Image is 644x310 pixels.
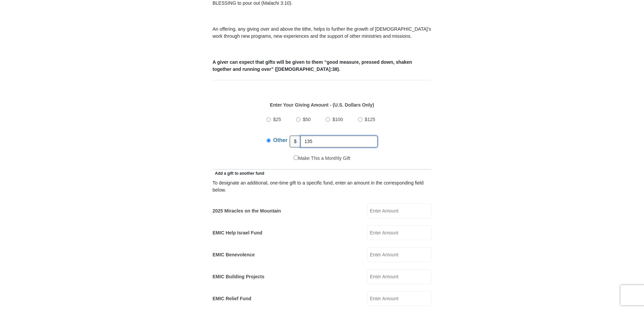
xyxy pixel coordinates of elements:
b: A giver can expect that gifts will be given to them “good measure, pressed down, shaken together ... [213,59,412,72]
span: Add a gift to another fund [213,171,264,176]
input: Make This a Monthly Gift [294,156,298,160]
input: Enter Amount [367,247,431,262]
span: $100 [332,117,343,122]
span: $25 [273,117,281,122]
label: Make This a Monthly Gift [294,155,350,162]
input: Enter Amount [367,225,431,240]
div: To designate an additional, one-time gift to a specific fund, enter an amount in the correspondin... [213,179,431,194]
span: $50 [303,117,311,122]
label: EMIC Help Israel Fund [213,229,262,236]
input: Other Amount [300,136,378,147]
span: Other [273,137,288,143]
label: 2025 Miracles on the Mountain [213,207,281,215]
label: EMIC Relief Fund [213,295,251,302]
label: EMIC Building Projects [213,273,264,280]
input: Enter Amount [367,203,431,218]
input: Enter Amount [367,269,431,284]
label: EMIC Benevolence [213,251,255,258]
p: An offering, any giving over and above the tithe, helps to further the growth of [DEMOGRAPHIC_DAT... [213,26,431,40]
strong: Enter Your Giving Amount - (U.S. Dollars Only) [270,102,374,108]
span: $125 [365,117,375,122]
input: Enter Amount [367,291,431,306]
span: $ [290,136,301,147]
